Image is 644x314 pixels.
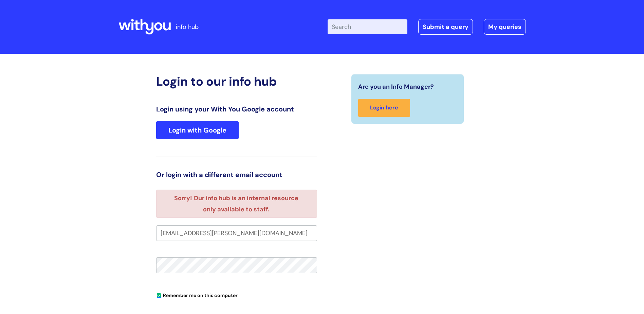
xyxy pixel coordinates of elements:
label: Remember me on this computer [156,291,238,298]
li: Sorry! Our info hub is an internal resource only available to staff. [168,193,305,215]
div: You can uncheck this option if you're logging in from a shared device [156,290,317,300]
a: Login here [358,99,410,117]
h3: Or login with a different email account [156,171,317,179]
a: My queries [484,19,526,35]
h3: Login using your With You Google account [156,105,317,113]
input: Search [328,19,407,34]
input: Your e-mail address [156,225,317,241]
a: Submit a query [418,19,473,35]
h2: Login to our info hub [156,74,317,89]
p: info hub [176,21,199,32]
input: Remember me on this computer [157,294,161,298]
span: Are you an Info Manager? [358,81,434,92]
a: Login with Google [156,121,239,139]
